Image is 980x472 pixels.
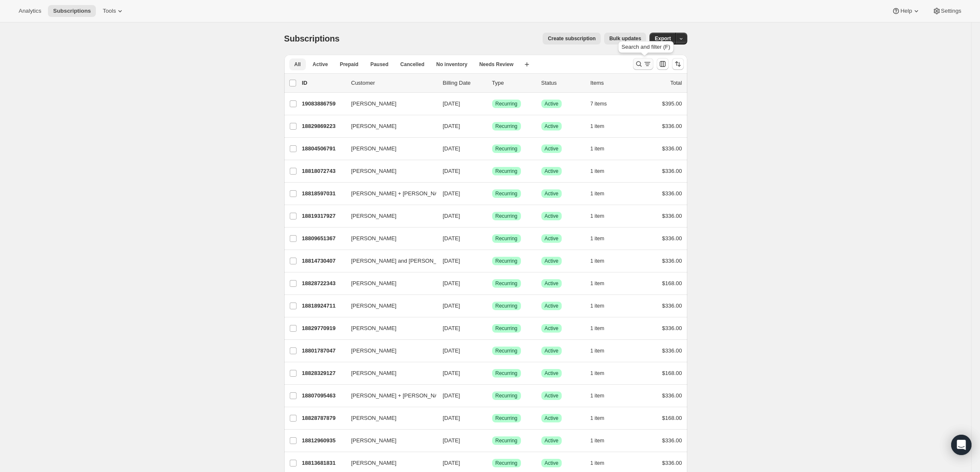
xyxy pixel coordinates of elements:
[479,61,514,68] span: Needs Review
[346,97,431,111] button: [PERSON_NAME]
[340,61,358,68] span: Prepaid
[662,168,682,174] span: $336.00
[496,190,518,197] span: Recurring
[302,369,344,378] p: 18828329127
[496,370,518,377] span: Recurring
[443,190,460,197] span: [DATE]
[496,392,518,399] span: Recurring
[346,187,431,200] button: [PERSON_NAME] + [PERSON_NAME]
[662,370,682,376] span: $168.00
[443,325,460,331] span: [DATE]
[591,437,605,444] span: 1 item
[346,322,431,335] button: [PERSON_NAME]
[591,390,614,402] button: 1 item
[662,392,682,399] span: $336.00
[351,369,397,378] span: [PERSON_NAME]
[496,123,518,130] span: Recurring
[351,302,397,310] span: [PERSON_NAME]
[492,79,535,87] div: Type
[662,190,682,197] span: $336.00
[302,79,682,87] div: IDCustomerBilling DateTypeStatusItemsTotal
[19,8,41,14] span: Analytics
[302,300,682,312] div: 18818924711[PERSON_NAME][DATE]SuccessRecurringSuccessActive1 item$336.00
[443,303,460,309] span: [DATE]
[302,143,682,155] div: 18804506791[PERSON_NAME][DATE]SuccessRecurringSuccessActive1 item$336.00
[351,436,397,445] span: [PERSON_NAME]
[351,324,397,333] span: [PERSON_NAME]
[443,347,460,354] span: [DATE]
[400,61,425,68] span: Cancelled
[545,303,559,309] span: Active
[662,145,682,152] span: $336.00
[351,122,397,130] span: [PERSON_NAME]
[496,303,518,309] span: Recurring
[545,392,559,399] span: Active
[591,370,605,377] span: 1 item
[591,325,605,332] span: 1 item
[548,35,596,42] span: Create subscription
[604,33,646,44] button: Bulk updates
[545,145,559,152] span: Active
[302,391,344,400] p: 18807095463
[662,100,682,107] span: $395.00
[443,280,460,286] span: [DATE]
[541,79,584,87] p: Status
[302,165,682,177] div: 18818072743[PERSON_NAME][DATE]SuccessRecurringSuccessActive1 item$336.00
[351,257,454,265] span: [PERSON_NAME] and [PERSON_NAME]
[662,415,682,421] span: $168.00
[591,367,614,379] button: 1 item
[351,212,397,220] span: [PERSON_NAME]
[443,145,460,152] span: [DATE]
[302,233,682,244] div: 18809651367[PERSON_NAME][DATE]SuccessRecurringSuccessActive1 item$336.00
[941,8,961,14] span: Settings
[591,143,614,155] button: 1 item
[302,210,682,222] div: 18819317927[PERSON_NAME][DATE]SuccessRecurringSuccessActive1 item$336.00
[302,347,344,355] p: 18801787047
[346,277,431,290] button: [PERSON_NAME]
[591,280,605,287] span: 1 item
[496,325,518,332] span: Recurring
[591,168,605,175] span: 1 item
[951,435,972,455] div: Open Intercom Messenger
[443,235,460,242] span: [DATE]
[302,144,344,153] p: 18804506791
[346,209,431,223] button: [PERSON_NAME]
[302,98,682,110] div: 19083886759[PERSON_NAME][DATE]SuccessRecurringSuccessActive7 items$395.00
[346,434,431,447] button: [PERSON_NAME]
[302,436,344,445] p: 18812960935
[496,280,518,287] span: Recurring
[496,347,518,354] span: Recurring
[103,8,116,14] span: Tools
[302,279,344,288] p: 18828722343
[591,145,605,152] span: 1 item
[443,370,460,376] span: [DATE]
[545,280,559,287] span: Active
[900,8,912,14] span: Help
[302,302,344,310] p: 18818924711
[662,258,682,264] span: $336.00
[346,299,431,313] button: [PERSON_NAME]
[443,100,460,107] span: [DATE]
[591,457,614,469] button: 1 item
[591,98,616,110] button: 7 items
[351,100,397,108] span: [PERSON_NAME]
[591,258,605,264] span: 1 item
[346,456,431,470] button: [PERSON_NAME]
[662,280,682,286] span: $168.00
[591,300,614,312] button: 1 item
[672,58,684,70] button: Sort the results
[346,232,431,245] button: [PERSON_NAME]
[351,234,397,243] span: [PERSON_NAME]
[591,123,605,130] span: 1 item
[496,437,518,444] span: Recurring
[53,8,91,14] span: Subscriptions
[351,144,397,153] span: [PERSON_NAME]
[346,119,431,133] button: [PERSON_NAME]
[302,212,344,220] p: 18819317927
[443,392,460,399] span: [DATE]
[302,234,344,243] p: 18809651367
[545,415,559,422] span: Active
[591,435,614,447] button: 1 item
[591,188,614,200] button: 1 item
[545,258,559,264] span: Active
